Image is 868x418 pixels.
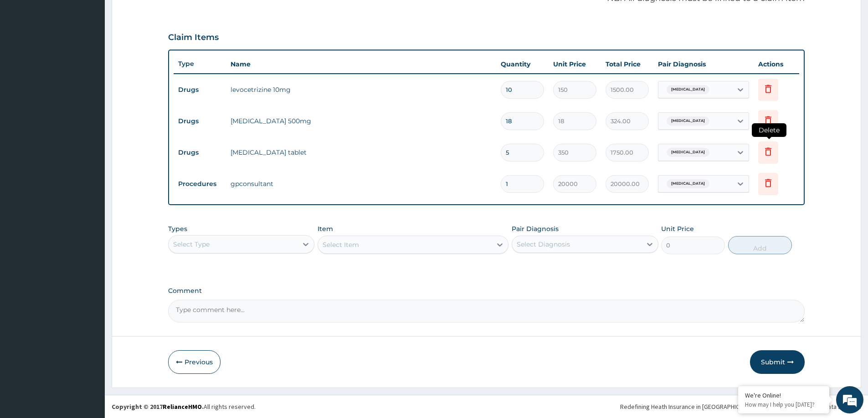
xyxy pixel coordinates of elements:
[745,401,822,408] p: How may I help you today?
[620,402,861,411] div: Redefining Heath Insurance in [GEOGRAPHIC_DATA] using Telemedicine and Data Science!
[752,123,786,137] span: Delete
[174,176,226,192] td: Procedures
[750,350,805,374] button: Submit
[174,55,226,72] th: Type
[517,240,570,249] div: Select Diagnosis
[496,55,549,73] th: Quantity
[168,350,221,374] button: Previous
[667,85,709,94] span: [MEDICAL_DATA]
[667,179,709,188] span: [MEDICAL_DATA]
[745,391,822,399] div: We're Online!
[754,55,799,73] th: Actions
[105,395,868,418] footer: All rights reserved.
[168,287,805,295] label: Comment
[174,144,226,161] td: Drugs
[653,55,754,73] th: Pair Diagnosis
[112,403,204,411] strong: Copyright © 2017 .
[174,81,226,98] td: Drugs
[728,236,792,254] button: Add
[601,55,653,73] th: Total Price
[174,113,226,130] td: Drugs
[226,81,496,99] td: levocetrizine 10mg
[549,55,601,73] th: Unit Price
[667,116,709,126] span: [MEDICAL_DATA]
[163,403,202,411] a: RelianceHMO
[226,175,496,193] td: gpconsultant
[173,240,210,249] div: Select Type
[226,55,496,73] th: Name
[226,143,496,161] td: [MEDICAL_DATA] tablet
[168,33,219,43] h3: Claim Items
[149,5,171,26] div: Minimize live chat window
[53,115,126,206] span: We're online!
[17,45,37,68] img: d_794563401_company_1708531726252_794563401
[5,248,174,280] textarea: Type your message and hit 'Enter'
[47,51,153,63] div: Chat with us now
[318,224,333,233] label: Item
[226,112,496,130] td: [MEDICAL_DATA] 500mg
[512,224,559,233] label: Pair Diagnosis
[661,224,694,233] label: Unit Price
[168,225,187,233] label: Types
[667,148,709,157] span: [MEDICAL_DATA]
